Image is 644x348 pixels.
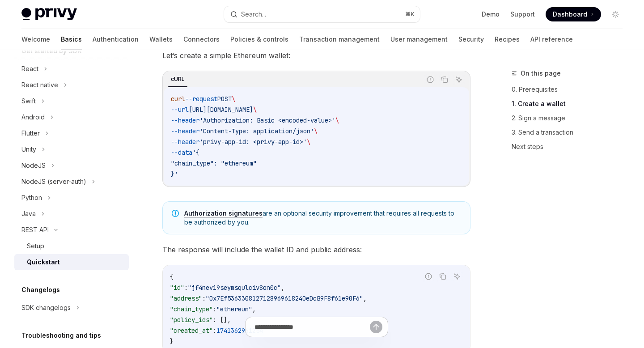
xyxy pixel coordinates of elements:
div: React [21,64,38,74]
span: On this page [521,68,561,79]
a: Demo [482,10,500,19]
h5: Troubleshooting and tips [21,330,101,341]
svg: Note [172,210,179,217]
span: --request [185,95,217,103]
span: curl [171,95,185,103]
span: --header [171,127,199,135]
div: Quickstart [27,257,60,267]
span: { [170,273,174,281]
span: : [213,305,216,313]
a: Setup [14,238,129,254]
span: 'privy-app-id: <privy-app-id>' [199,138,307,146]
span: --header [171,116,199,124]
a: Transaction management [299,29,380,50]
a: Policies & controls [230,29,288,50]
button: Copy the contents from the code block [437,271,449,282]
div: REST API [21,225,49,235]
span: \ [314,127,318,135]
a: 1. Create a wallet [512,97,630,111]
div: Setup [27,241,44,251]
span: Dashboard [553,10,587,19]
a: Basics [61,29,82,50]
div: Flutter [21,128,40,139]
h5: Changelogs [21,284,60,295]
a: Dashboard [546,7,601,21]
span: 'Content-Type: application/json' [199,127,314,135]
a: 2. Sign a message [512,111,630,125]
span: , [363,294,367,302]
div: Swift [21,96,36,106]
div: SDK changelogs [21,302,71,313]
div: Unity [21,144,36,155]
a: Authentication [93,29,139,50]
a: User management [390,29,448,50]
div: Python [21,192,42,203]
span: "chain_type" [170,305,213,313]
span: : [202,294,206,302]
span: ⌘ K [405,11,415,18]
span: [URL][DOMAIN_NAME] [189,106,253,114]
span: "address" [170,294,202,302]
button: Toggle dark mode [608,7,623,21]
button: Ask AI [451,271,463,282]
a: Security [458,29,484,50]
span: \ [232,95,235,103]
a: Quickstart [14,254,129,270]
span: The response will include the wallet ID and public address: [162,243,470,256]
a: Welcome [21,29,50,50]
a: Authorization signatures [184,209,263,217]
a: Recipes [495,29,520,50]
div: Search... [241,9,266,20]
span: "id" [170,284,184,292]
span: }' [171,170,178,178]
span: \ [335,116,339,124]
span: '{ [192,149,199,157]
button: Copy the contents from the code block [439,74,450,85]
button: Report incorrect code [423,271,434,282]
span: Let’s create a simple Ethereum wallet: [162,49,470,62]
a: Next steps [512,140,630,154]
span: \ [307,138,310,146]
span: "ethereum" [216,305,252,313]
a: Support [510,10,535,19]
div: Android [21,112,45,123]
span: : [184,284,188,292]
span: "jf4mev19seymsqulciv8on0c" [188,284,281,292]
span: POST [217,95,232,103]
button: Ask AI [453,74,465,85]
span: are an optional security improvement that requires all requests to be authorized by you. [184,209,461,227]
button: Report incorrect code [424,74,436,85]
span: --data [171,149,192,157]
a: API reference [530,29,573,50]
span: --url [171,106,189,114]
span: "0x7Ef5363308127128969618240eDcB9F8f61e90F6" [206,294,363,302]
div: NodeJS [21,160,46,171]
button: Search...⌘K [224,6,419,22]
span: , [281,284,284,292]
div: NodeJS (server-auth) [21,176,86,187]
div: React native [21,80,58,90]
span: , [252,305,256,313]
div: Java [21,208,36,219]
span: --header [171,138,199,146]
div: cURL [168,74,187,85]
span: \ [253,106,257,114]
a: 0. Prerequisites [512,82,630,97]
img: light logo [21,8,77,21]
a: 3. Send a transaction [512,125,630,140]
span: 'Authorization: Basic <encoded-value>' [199,116,335,124]
a: Wallets [149,29,173,50]
a: Connectors [183,29,220,50]
span: "chain_type": "ethereum" [171,159,257,167]
button: Send message [370,321,382,333]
